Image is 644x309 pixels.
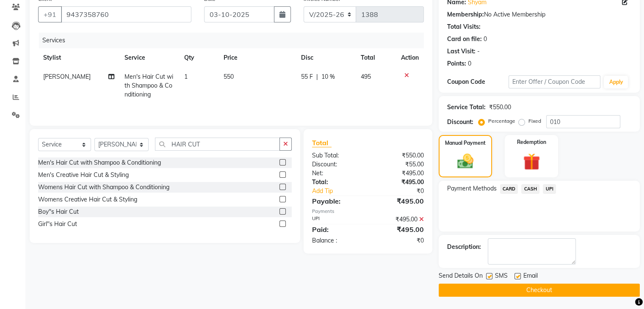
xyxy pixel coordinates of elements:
span: CARD [500,184,518,194]
div: Womens Creative Hair Cut & Styling [38,195,137,204]
div: ₹495.00 [368,169,430,178]
div: Boy''s Hair Cut [38,207,79,216]
input: Search or Scan [155,138,279,151]
div: ₹0 [378,187,430,196]
div: Sub Total: [306,151,368,160]
th: Disc [296,48,356,67]
button: Apply [604,76,628,88]
button: +91 [38,6,62,22]
span: 10 % [321,72,335,81]
div: No Active Membership [447,10,631,19]
div: ₹495.00 [368,224,430,235]
th: Qty [179,48,219,67]
div: Net: [306,169,368,178]
input: Enter Offer / Coupon Code [509,75,601,88]
div: Girl''s Hair Cut [38,220,77,229]
div: 0 [484,35,487,44]
div: Balance : [306,236,368,245]
div: Description: [447,243,481,251]
div: Services [39,33,430,48]
span: 55 F [301,72,313,81]
div: ₹0 [368,236,430,245]
div: Total: [306,178,368,187]
span: Total [312,138,332,147]
span: Email [523,271,538,282]
th: Total [356,48,396,67]
div: 0 [468,59,471,68]
label: Redemption [517,138,546,146]
div: Membership: [447,10,484,19]
div: Last Visit: [447,47,475,56]
div: Discount: [306,160,368,169]
div: Service Total: [447,103,486,112]
label: Manual Payment [445,139,486,147]
label: Percentage [488,117,515,125]
span: Send Details On [439,271,483,282]
span: 550 [224,73,234,80]
span: UPI [543,184,556,194]
div: Total Visits: [447,22,481,31]
span: Payment Methods [447,184,497,193]
th: Stylist [38,48,119,67]
div: ₹550.00 [368,151,430,160]
span: | [316,72,318,81]
input: Search by Name/Mobile/Email/Code [61,6,191,22]
label: Fixed [528,117,541,125]
span: SMS [495,271,508,282]
span: Men's Hair Cut with Shampoo & Conditioning [124,73,173,98]
div: Points: [447,59,466,68]
div: UPI [306,215,368,224]
div: Men's Creative Hair Cut & Styling [38,171,129,179]
span: [PERSON_NAME] [43,73,91,80]
div: - [477,47,480,56]
span: CASH [521,184,539,194]
div: ₹495.00 [368,215,430,224]
th: Action [396,48,424,67]
div: Payable: [306,196,368,206]
a: Add Tip [306,187,378,196]
div: ₹550.00 [489,103,511,112]
th: Price [218,48,296,67]
div: Womens Hair Cut with Shampoo & Conditioning [38,183,169,192]
div: Payments [312,208,424,215]
th: Service [119,48,179,67]
span: 495 [361,73,371,80]
div: Coupon Code [447,77,509,86]
div: ₹55.00 [368,160,430,169]
img: _cash.svg [452,152,478,171]
div: Paid: [306,224,368,235]
div: ₹495.00 [368,196,430,206]
div: ₹495.00 [368,178,430,187]
div: Card on file: [447,35,482,44]
div: Discount: [447,118,473,127]
img: _gift.svg [518,151,545,172]
button: Checkout [439,284,640,297]
span: 1 [184,73,188,80]
div: Men's Hair Cut with Shampoo & Conditioning [38,158,161,167]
